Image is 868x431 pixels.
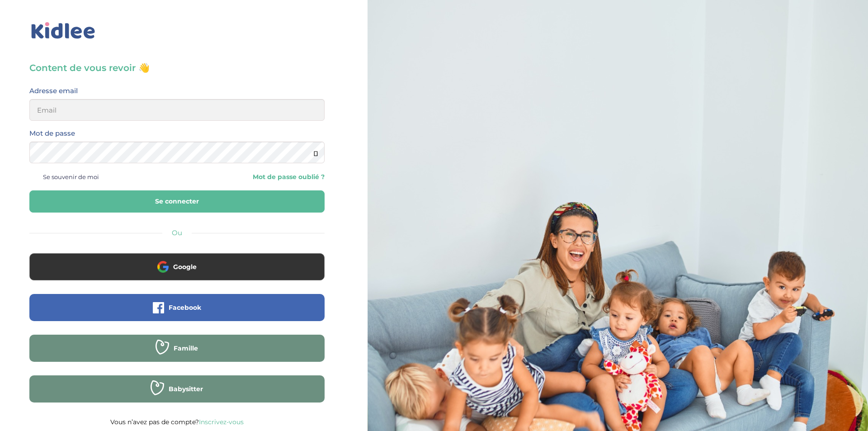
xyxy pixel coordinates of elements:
span: Babysitter [169,384,203,393]
span: Google [173,262,197,271]
span: Famille [174,344,198,353]
img: google.png [157,261,169,272]
a: Mot de passe oublié ? [184,173,324,181]
span: Ou [172,228,182,237]
img: facebook.png [153,302,164,313]
label: Adresse email [29,85,78,97]
button: Facebook [29,294,325,321]
button: Google [29,253,325,280]
label: Mot de passe [29,128,75,139]
p: Vous n’avez pas de compte? [29,416,325,428]
a: Babysitter [29,391,325,399]
button: Babysitter [29,375,325,403]
a: Google [29,269,325,277]
span: Se souvenir de moi [43,171,99,183]
button: Se connecter [29,190,325,213]
a: Famille [29,350,325,359]
button: Famille [29,335,325,362]
img: logo_kidlee_bleu [29,20,97,41]
a: Inscrivez-vous [199,418,244,426]
h3: Content de vous revoir 👋 [29,62,325,74]
input: Email [29,99,325,121]
span: Facebook [169,303,201,312]
a: Facebook [29,309,325,318]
